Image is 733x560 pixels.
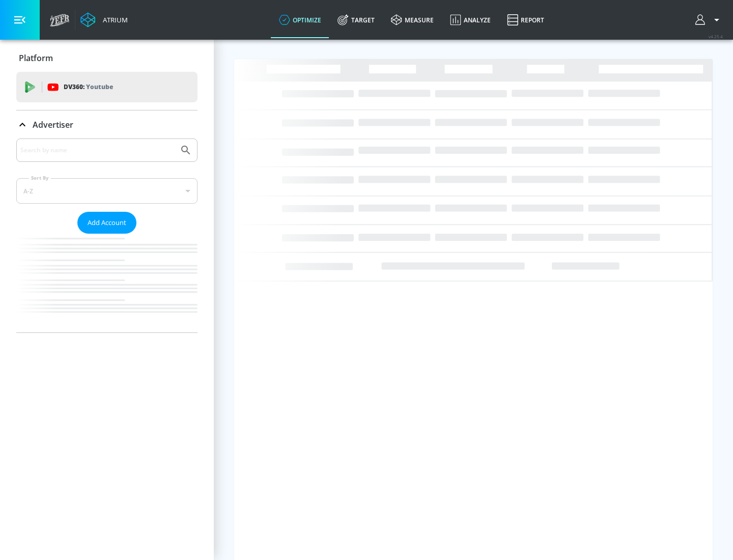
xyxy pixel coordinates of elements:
a: Analyze [442,2,499,38]
div: A-Z [16,178,198,204]
span: v 4.25.4 [709,34,723,39]
p: Youtube [86,81,113,92]
a: Report [499,2,552,38]
p: DV360: [64,81,113,93]
p: Advertiser [33,119,73,130]
a: Target [329,2,383,38]
nav: list of Advertiser [16,234,198,332]
div: DV360: Youtube [16,72,198,102]
div: Atrium [99,15,128,24]
label: Sort By [29,175,51,181]
div: Platform [16,44,198,72]
input: Search by name [20,144,175,157]
a: measure [383,2,442,38]
p: Platform [19,52,53,64]
span: Add Account [88,217,126,229]
a: Atrium [80,12,128,27]
button: Add Account [77,212,136,234]
a: optimize [271,2,329,38]
div: Advertiser [16,110,198,139]
div: Advertiser [16,138,198,332]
